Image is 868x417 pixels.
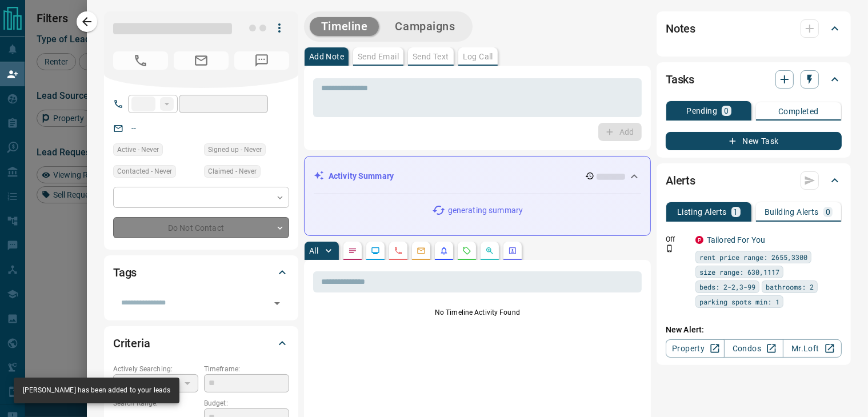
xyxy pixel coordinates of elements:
[666,167,842,194] div: Alerts
[208,144,262,155] span: Signed up - Never
[204,364,289,374] p: Timeframe:
[666,234,689,244] p: Off
[677,208,727,216] p: Listing Alerts
[699,296,779,307] span: parking spots min: 1
[113,259,289,286] div: Tags
[310,17,379,36] button: Timeline
[666,324,842,336] p: New Alert:
[269,295,285,311] button: Open
[485,246,494,255] svg: Opportunities
[734,208,738,216] p: 1
[666,70,694,89] h2: Tasks
[313,307,642,318] p: No Timeline Activity Found
[309,247,318,255] p: All
[439,246,449,255] svg: Listing Alerts
[117,144,159,155] span: Active - Never
[699,281,755,292] span: beds: 2-2,3-99
[462,246,471,255] svg: Requests
[113,364,198,374] p: Actively Searching:
[686,107,717,115] p: Pending
[765,208,819,216] p: Building Alerts
[783,339,842,358] a: Mr.Loft
[724,107,729,115] p: 0
[117,166,172,177] span: Contacted - Never
[766,281,814,292] span: bathrooms: 2
[666,19,695,38] h2: Notes
[724,339,783,358] a: Condos
[208,166,257,177] span: Claimed - Never
[666,66,842,93] div: Tasks
[666,132,842,150] button: New Task
[329,170,394,182] p: Activity Summary
[314,166,641,187] div: Activity Summary
[699,266,779,278] span: size range: 630,1117
[778,107,819,115] p: Completed
[666,244,674,252] svg: Push Notification Only
[394,246,403,255] svg: Calls
[174,51,229,70] span: No Email
[234,51,289,70] span: No Number
[131,123,136,133] a: --
[699,251,807,263] span: rent price range: 2655,3300
[309,53,344,61] p: Add Note
[371,246,380,255] svg: Lead Browsing Activity
[348,246,357,255] svg: Notes
[666,339,725,358] a: Property
[204,398,289,408] p: Budget:
[113,51,168,70] span: No Number
[113,217,289,238] div: Do Not Contact
[707,235,765,244] a: Tailored For You
[695,236,703,244] div: property.ca
[448,205,523,216] p: generating summary
[508,246,517,255] svg: Agent Actions
[383,17,466,36] button: Campaigns
[113,263,137,282] h2: Tags
[113,330,289,357] div: Criteria
[826,208,830,216] p: 0
[113,334,150,352] h2: Criteria
[23,381,170,400] div: [PERSON_NAME] has been added to your leads
[666,171,695,190] h2: Alerts
[666,15,842,42] div: Notes
[417,246,426,255] svg: Emails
